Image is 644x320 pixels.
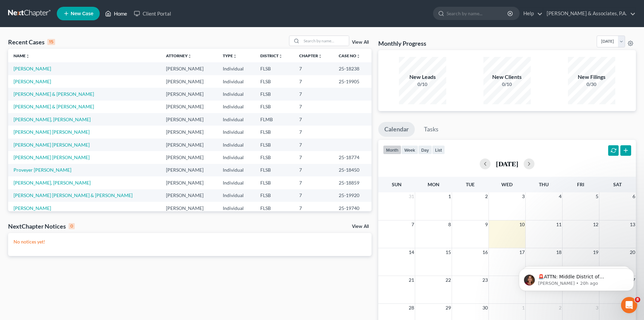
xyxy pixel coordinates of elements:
a: Client Portal [130,7,174,20]
td: Individual [217,176,255,189]
div: New Clients [483,73,531,81]
td: FLSB [255,138,294,151]
a: Calendar [378,122,415,137]
td: [PERSON_NAME] [161,101,217,113]
span: 10 [519,220,525,229]
span: 4 [558,192,562,200]
td: [PERSON_NAME] [161,126,217,138]
span: Wed [501,182,512,187]
td: FLSB [255,176,294,189]
td: 25-19905 [333,75,372,88]
span: 21 [408,276,415,284]
p: No notices yet! [14,238,366,245]
td: 25-19740 [333,202,372,214]
span: 1 [521,304,525,312]
span: 15 [445,248,452,256]
a: Chapterunfold_more [299,53,322,58]
td: [PERSON_NAME] [161,88,217,100]
span: 12 [592,220,599,229]
a: Proveyer [PERSON_NAME] [14,167,71,173]
td: Individual [217,202,255,214]
iframe: Intercom notifications message [509,254,644,302]
span: 29 [445,304,452,312]
i: unfold_more [26,54,30,58]
td: Individual [217,164,255,176]
a: Districtunfold_more [260,53,283,58]
td: [PERSON_NAME] [161,75,217,88]
a: View All [352,40,369,45]
a: [PERSON_NAME] & [PERSON_NAME] [14,91,94,97]
div: 0/10 [483,81,531,88]
td: [PERSON_NAME] [161,62,217,75]
div: Recent Cases [8,38,55,46]
button: day [418,145,432,154]
a: Tasks [418,122,445,137]
span: 1 [448,192,452,200]
h3: Monthly Progress [378,39,426,47]
td: 25-18238 [333,62,372,75]
h2: [DATE] [496,160,518,167]
a: [PERSON_NAME] [14,79,51,84]
span: Tue [466,182,475,187]
span: 13 [629,220,636,229]
span: 17 [519,248,525,256]
td: FLSB [255,189,294,202]
span: Fri [577,182,584,187]
a: [PERSON_NAME] [PERSON_NAME] [14,142,90,148]
td: FLSB [255,151,294,164]
td: FLSB [255,164,294,176]
a: Help [520,7,543,20]
span: 7 [411,220,415,229]
span: 3 [595,304,599,312]
span: Mon [428,182,439,187]
div: NextChapter Notices [8,222,75,230]
a: [PERSON_NAME] & Associates, P.A. [543,7,636,20]
span: 14 [408,248,415,256]
div: New Filings [568,73,615,81]
div: 0 [69,223,75,229]
td: Individual [217,75,255,88]
a: View All [352,224,369,229]
td: Individual [217,126,255,138]
td: 25-18774 [333,151,372,164]
span: Thu [539,182,549,187]
a: Case Nounfold_more [339,53,360,58]
td: FLSB [255,62,294,75]
a: Typeunfold_more [223,53,237,58]
input: Search by name... [447,7,508,20]
td: 7 [294,88,333,100]
td: 25-19920 [333,189,372,202]
a: [PERSON_NAME], [PERSON_NAME] [14,180,91,186]
div: 0/10 [399,81,446,88]
span: 16 [482,248,488,256]
div: 15 [47,39,55,45]
i: unfold_more [188,54,192,58]
td: FLSB [255,88,294,100]
a: Attorneyunfold_more [166,53,192,58]
a: [PERSON_NAME] [14,66,51,71]
td: 7 [294,62,333,75]
span: New Case [71,11,93,16]
a: [PERSON_NAME] & [PERSON_NAME] [14,104,94,109]
td: 7 [294,75,333,88]
button: week [401,145,418,154]
span: 5 [595,192,599,200]
td: Individual [217,101,255,113]
td: Individual [217,113,255,126]
td: 25-18450 [333,164,372,176]
td: [PERSON_NAME] [161,151,217,164]
span: 2 [558,304,562,312]
td: 7 [294,126,333,138]
td: [PERSON_NAME] [161,202,217,214]
span: 19 [592,248,599,256]
td: [PERSON_NAME] [161,176,217,189]
span: 23 [482,276,488,284]
button: list [432,145,445,154]
td: 7 [294,101,333,113]
td: FLSB [255,202,294,214]
i: unfold_more [233,54,237,58]
td: Individual [217,189,255,202]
